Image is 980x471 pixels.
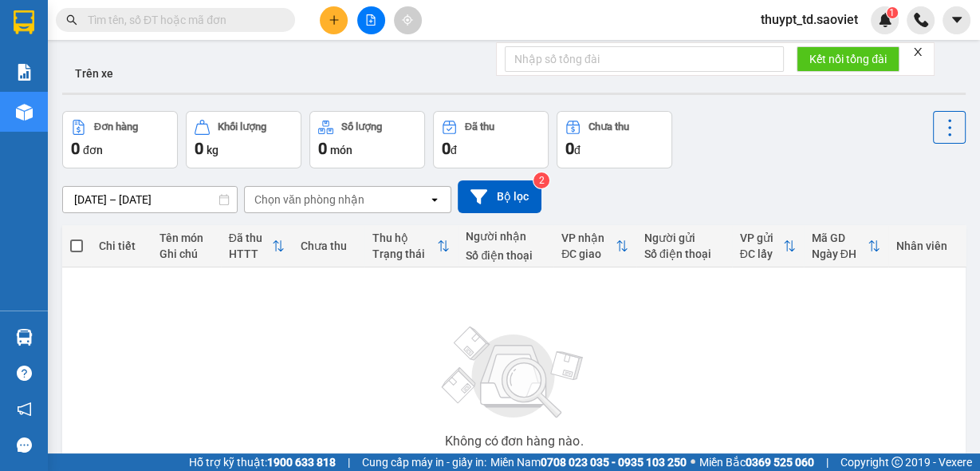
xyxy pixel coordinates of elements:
button: Trên xe [62,54,126,93]
span: notification [17,402,32,417]
th: Toggle SortBy [221,225,293,267]
span: | [826,453,828,471]
button: Đã thu0đ [433,111,549,168]
span: 0 [318,139,327,158]
span: Cung cấp máy in - giấy in: [362,453,486,471]
span: Kết nối tổng đài [809,50,887,68]
span: đơn [83,144,103,156]
button: plus [320,6,348,34]
div: Người nhận [466,230,545,243]
input: Tìm tên, số ĐT hoặc mã đơn [88,11,276,29]
button: Số lượng0món [309,111,425,168]
button: Đơn hàng0đơn [62,111,178,168]
div: Ghi chú [159,247,213,260]
input: Nhập số tổng đài [505,46,784,72]
span: 0 [195,139,203,158]
span: đ [451,144,457,156]
input: Select a date range. [63,187,237,212]
button: Kết nối tổng đài [797,46,899,72]
sup: 1 [887,7,898,18]
div: HTTT [229,247,272,260]
span: file-add [365,14,376,26]
span: món [330,144,352,156]
span: | [348,453,350,471]
div: ĐC lấy [740,247,783,260]
th: Toggle SortBy [364,225,459,267]
div: Trạng thái [372,247,438,260]
button: Bộ lọc [458,180,541,213]
div: Số lượng [341,121,382,133]
span: question-circle [17,366,32,381]
button: Khối lượng0kg [186,111,301,168]
div: Nhân viên [896,239,958,252]
strong: 0708 023 035 - 0935 103 250 [541,456,687,469]
button: Chưa thu0đ [557,111,672,168]
div: Số điện thoại [644,247,724,260]
img: icon-new-feature [878,13,892,27]
strong: 1900 633 818 [267,456,336,469]
span: copyright [891,457,903,468]
span: ⚪️ [691,459,695,465]
span: 0 [71,139,80,158]
div: Đã thu [229,232,272,244]
span: Miền Nam [490,453,687,471]
img: logo-vxr [14,10,34,34]
strong: 0369 525 060 [746,456,814,469]
th: Toggle SortBy [553,225,636,267]
div: Ngày ĐH [812,247,868,260]
div: Đơn hàng [94,121,138,133]
th: Toggle SortBy [804,225,888,267]
button: file-add [357,6,385,34]
img: warehouse-icon [16,104,33,121]
span: close [912,46,923,57]
img: phone-icon [914,13,928,27]
div: Người gửi [644,232,724,244]
div: Không có đơn hàng nào. [444,435,583,448]
div: Chi tiết [99,239,144,252]
span: 1 [889,7,895,18]
div: VP nhận [561,232,616,244]
div: Chưa thu [588,121,629,133]
svg: open [428,193,441,206]
img: warehouse-icon [16,329,33,346]
div: Chưa thu [301,239,356,252]
div: ĐC giao [561,247,616,260]
button: caret-down [943,6,970,34]
span: plus [329,14,340,26]
div: Chọn văn phòng nhận [254,192,364,208]
div: Mã GD [812,232,868,244]
button: aim [394,6,422,34]
th: Toggle SortBy [732,225,804,267]
span: 0 [442,139,451,158]
span: caret-down [950,13,964,27]
span: kg [207,144,218,156]
div: Số điện thoại [466,249,545,262]
img: svg+xml;base64,PHN2ZyBjbGFzcz0ibGlzdC1wbHVnX19zdmciIHhtbG5zPSJodHRwOi8vd3d3LnczLm9yZy8yMDAwL3N2Zy... [434,317,593,429]
span: aim [402,14,413,26]
img: solution-icon [16,64,33,81]
sup: 2 [533,172,549,188]
span: search [66,14,77,26]
span: Hỗ trợ kỹ thuật: [189,453,336,471]
div: VP gửi [740,232,783,244]
div: Thu hộ [372,232,438,244]
span: thuypt_td.saoviet [748,10,871,30]
span: Miền Bắc [699,453,814,471]
span: message [17,437,32,453]
div: Tên món [159,232,213,244]
span: đ [574,144,581,156]
div: Đã thu [465,121,494,133]
div: Khối lượng [218,121,266,133]
span: 0 [565,139,574,158]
